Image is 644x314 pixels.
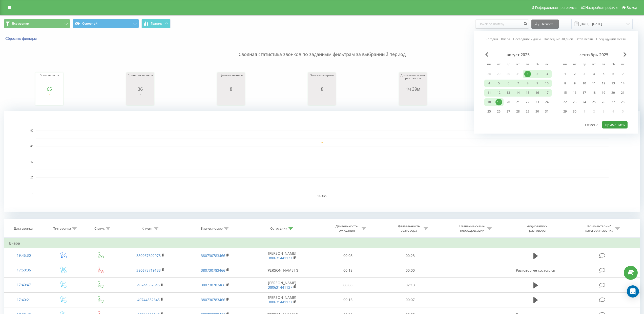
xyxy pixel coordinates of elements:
[505,99,512,105] div: 20
[582,121,601,128] button: Отмена
[513,89,523,97] div: чт 14 авг. 2025 г.
[484,108,494,115] div: пн 25 авг. 2025 г.
[268,300,292,304] a: 380631441137
[589,70,599,78] div: чт 4 сент. 2025 г.
[484,89,494,97] div: пн 11 авг. 2025 г.
[247,278,317,292] td: [PERSON_NAME]
[619,80,626,87] div: 14
[486,80,492,87] div: 4
[32,192,33,194] text: 0
[544,80,550,87] div: 10
[395,224,422,233] div: Длительность разговора
[9,280,39,290] div: 17:40:47
[534,71,541,77] div: 2
[309,86,335,91] div: 8
[218,74,244,86] div: Целевых звонков
[524,80,531,87] div: 8
[608,89,618,97] div: сб 20 сент. 2025 г.
[513,36,541,41] a: Последние 7 дней
[524,99,531,105] div: 22
[501,36,510,41] a: Вчера
[12,22,29,26] span: Все звонки
[505,61,512,68] abbr: среда
[317,278,379,292] td: 00:08
[589,80,599,87] div: чт 11 сент. 2025 г.
[504,108,513,115] div: ср 27 авг. 2025 г.
[560,70,570,78] div: пн 1 сент. 2025 г.
[523,70,532,78] div: пт 1 авг. 2025 г.
[608,98,618,106] div: сб 27 сент. 2025 г.
[30,129,33,132] text: 80
[201,297,225,302] a: 380730783466
[591,89,597,96] div: 18
[379,263,441,278] td: 00:00
[542,80,552,87] div: вс 10 авг. 2025 г.
[495,99,502,105] div: 19
[608,80,618,87] div: сб 13 сент. 2025 г.
[560,89,570,97] div: пн 15 сент. 2025 г.
[94,226,105,231] div: Статус
[151,22,162,25] span: График
[544,108,550,115] div: 31
[580,61,588,68] abbr: среда
[585,6,618,10] span: Настройки профиля
[513,80,523,87] div: чт 7 авг. 2025 г.
[543,61,551,68] abbr: воскресенье
[560,98,570,106] div: пн 22 сент. 2025 г.
[534,89,541,96] div: 16
[379,248,441,263] td: 00:23
[516,268,555,273] span: Разговор не состоялся
[579,80,589,87] div: ср 10 сент. 2025 г.
[600,71,607,77] div: 5
[201,268,225,273] a: 380730783466
[542,89,552,97] div: вс 17 авг. 2025 г.
[560,108,570,115] div: пн 29 сент. 2025 г.
[532,89,542,97] div: сб 16 авг. 2025 г.
[459,224,486,233] div: Название схемы переадресации
[544,89,550,96] div: 17
[495,80,502,87] div: 5
[505,80,512,87] div: 6
[571,99,578,105] div: 23
[201,226,223,231] div: Бизнес номер
[599,98,608,106] div: пт 26 сент. 2025 г.
[515,80,521,87] div: 7
[37,91,62,107] svg: A chart.
[495,61,503,68] abbr: вторник
[521,224,554,233] div: Аудиозапись разговора
[591,99,597,105] div: 25
[535,6,576,10] span: Реферальная программа
[128,91,153,107] div: A chart.
[317,195,327,197] text: 18.08.25
[571,61,578,68] abbr: вторник
[495,89,502,96] div: 12
[524,71,531,77] div: 1
[128,86,153,91] div: 36
[400,91,426,107] div: A chart.
[218,91,244,107] svg: A chart.
[247,248,317,263] td: [PERSON_NAME]
[484,52,552,57] div: август 2025
[579,89,589,97] div: ср 17 сент. 2025 г.
[30,160,33,163] text: 40
[523,80,532,87] div: пт 8 авг. 2025 г.
[570,70,579,78] div: вт 2 сент. 2025 г.
[136,268,161,273] a: 380675719133
[600,80,607,87] div: 12
[333,224,360,233] div: Длительность ожидания
[544,36,573,41] a: Последние 30 дней
[610,71,616,77] div: 6
[201,283,225,287] a: 380730783466
[570,108,579,115] div: вт 30 сент. 2025 г.
[30,176,33,179] text: 20
[494,89,504,97] div: вт 12 авг. 2025 г.
[560,52,628,57] div: сентябрь 2025
[591,80,597,87] div: 11
[560,80,570,87] div: пн 8 сент. 2025 г.
[534,108,541,115] div: 30
[317,248,379,263] td: 00:08
[608,70,618,78] div: сб 6 сент. 2025 г.
[544,99,550,105] div: 24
